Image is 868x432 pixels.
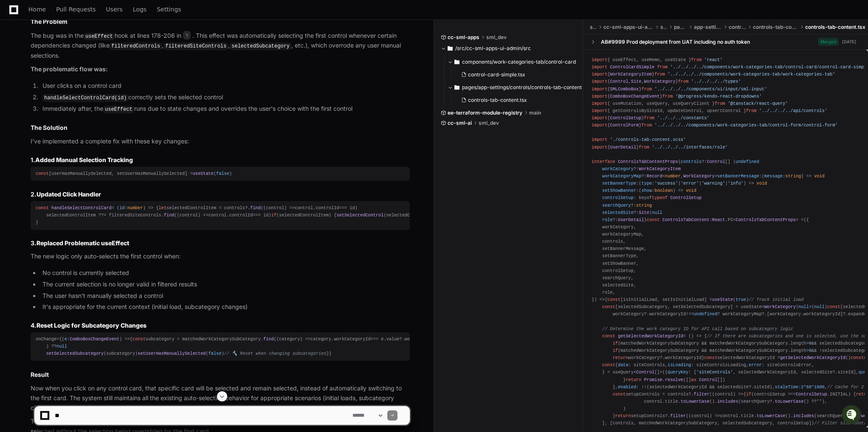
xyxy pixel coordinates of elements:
svg: Directory [454,82,459,93]
span: data [618,362,628,367]
span: from [644,115,655,121]
span: null [652,210,662,215]
span: undefined [736,159,759,164]
span: ( ) => [276,337,310,342]
span: FC [728,217,733,222]
span: WorkCategoryItem [610,72,652,77]
span: role [602,217,613,222]
span: UserDetail [618,217,644,222]
iframe: Open customer support [841,404,864,427]
svg: Directory [454,57,459,67]
span: 0 [809,341,812,346]
span: ComboBoxChangeEvent [70,337,119,342]
span: WorkCategory [764,304,796,309]
span: setShowBanner [602,188,636,193]
span: find [164,213,175,218]
span: value [386,337,400,342]
span: import [592,94,607,99]
div: Welcome [8,34,155,48]
span: from [691,57,702,62]
h3: 4. [31,321,410,330]
span: control [266,205,284,210]
span: workCategoryId [649,311,686,317]
span: find [250,205,261,210]
span: ControlsTabContent [662,217,710,222]
span: const [602,362,615,367]
span: staleTime [775,384,798,390]
span: workCategoryId [334,337,370,342]
span: /src/cc-sml-apps-ui-admin/src [455,45,531,52]
span: 2 [801,384,803,390]
span: import [592,65,607,70]
span: siteId [754,384,769,390]
span: length [791,348,806,353]
span: import [592,57,607,62]
span: as [691,377,696,382]
span: Logs [133,7,147,12]
span: const [36,205,49,210]
span: import [592,87,607,92]
code: filteredSiteControls [163,42,228,50]
button: control-card-simple.tsx [458,69,577,81]
span: // Determine the work category ID for API call based on subcategory logic [602,326,793,331]
span: 'success' [654,181,678,186]
svg: Directory [448,43,453,53]
span: : [119,205,143,210]
span: true [736,297,746,302]
span: from [641,123,652,128]
span: Pull Requests [56,7,96,12]
span: cc-sml-ai [448,120,472,126]
span: import [592,79,607,84]
strong: Added Manual Selection Tracking [35,156,133,163]
span: number [665,174,681,179]
span: '@tanstack/react-query' [728,101,788,106]
h3: 3. [31,239,410,247]
p: Now when you click on any control card, that specific card will be selected and remain selected, ... [31,384,410,412]
span: : [641,188,673,193]
span: undefined [694,311,717,317]
span: '../../../../components/work-categories-tab/control-form/control-form' [654,123,837,128]
span: import [592,115,607,121]
span: : [764,174,801,179]
strong: Replaced Problematic useEffect [37,239,129,247]
span: handleSelectControlCard [51,205,112,210]
span: false [216,171,229,176]
span: string [636,203,652,208]
h2: The Problem [31,17,410,26]
span: setUserHasManuallySelected [138,351,206,356]
span: '../../../../interfaces/role' [652,145,728,150]
span: const [132,337,146,342]
span: React [712,217,725,222]
span: 'info' [728,181,744,186]
a: Powered byPylon [60,89,103,95]
span: workCategoryId [803,311,840,317]
span: control [180,213,198,218]
span: WorkCategoryItem [639,166,681,171]
span: Control [610,79,628,84]
p: I've implemented a complete fix with these key changes: [31,137,410,146]
span: enabled [618,384,636,390]
h2: Result [31,370,410,379]
span: pages/app-settings/controls/controls-tab-content [462,84,582,91]
span: getSelectedWorkCategoryId [618,334,683,339]
span: sml_dev [479,120,499,126]
span: ControlsTabContentProps [618,159,678,164]
span: Control [707,159,725,164]
span: controlId [316,205,339,210]
span: const [602,334,615,339]
span: show [641,188,652,193]
span: controls-tab-content [753,24,798,31]
span: void [757,181,767,186]
span: isLoading [668,362,691,367]
h2: The Solution [31,123,410,132]
span: Site [639,210,649,215]
span: ee-terraform-module-registry [448,109,522,116]
span: string [785,174,801,179]
span: components/work-categories-tab/control-card [462,59,576,65]
span: workCategoryId [665,355,702,360]
span: message [764,174,783,179]
span: '../../../../types' [691,79,741,84]
span: category [279,337,300,342]
span: number [127,205,143,210]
